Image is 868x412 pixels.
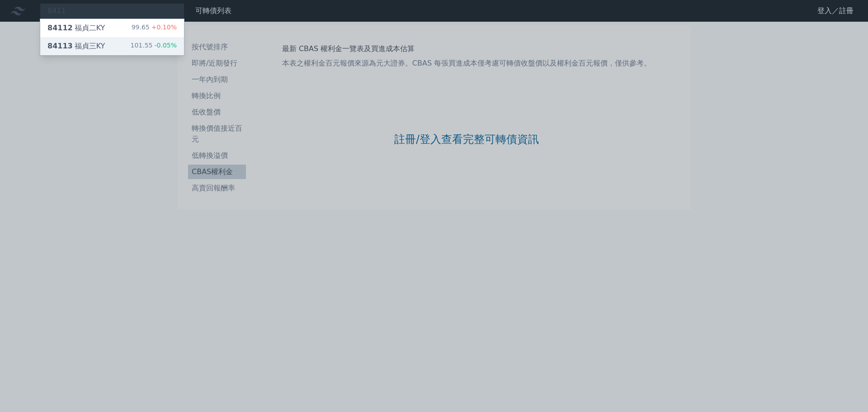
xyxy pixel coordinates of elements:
[152,42,177,49] span: -0.05%
[40,19,184,37] a: 84112福貞二KY 99.65+0.10%
[47,24,73,32] span: 84112
[47,42,73,50] span: 84113
[47,23,105,33] div: 福貞二KY
[150,24,177,31] span: +0.10%
[40,37,184,55] a: 84113福貞三KY 101.55-0.05%
[823,369,868,412] iframe: Chat Widget
[823,369,868,412] div: 聊天小工具
[130,41,177,52] div: 101.55
[47,41,105,52] div: 福貞三KY
[132,23,177,33] div: 99.65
